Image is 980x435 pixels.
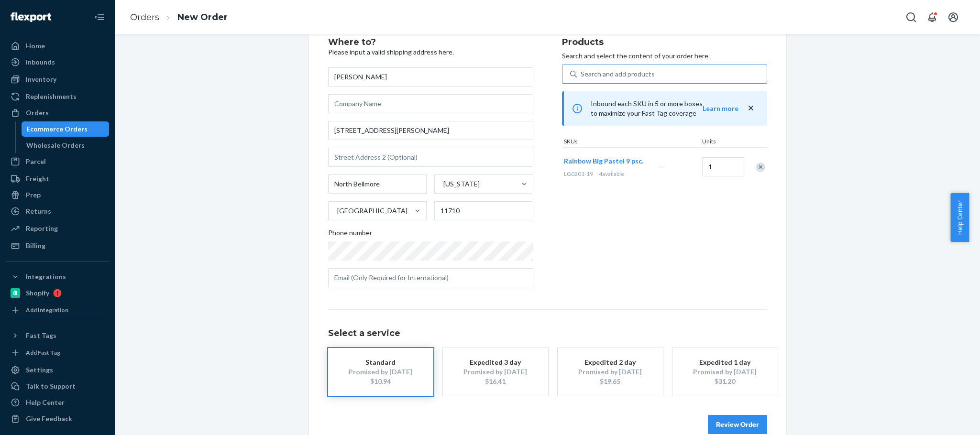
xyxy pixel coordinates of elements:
[442,179,443,189] input: [US_STATE]
[26,57,55,67] div: Inbounds
[572,367,649,377] div: Promised by [DATE]
[6,187,109,203] a: Prep
[659,163,665,171] span: —
[26,306,68,314] div: Add Integration
[26,331,56,340] div: Fast Tags
[328,38,533,47] h2: Where to?
[6,328,109,343] button: Fast Tags
[902,8,921,27] button: Open Search Box
[328,47,533,57] p: Please input a valid shipping address here.
[6,154,109,169] a: Parcel
[6,362,109,378] a: Settings
[26,365,53,375] div: Settings
[336,206,337,216] input: [GEOGRAPHIC_DATA]
[26,124,88,134] div: Ecommerce Orders
[599,170,624,177] span: 4 available
[26,207,51,216] div: Returns
[26,174,49,184] div: Freight
[26,272,66,282] div: Integrations
[700,137,743,147] div: Units
[328,348,433,396] button: StandardPromised by [DATE]$10.94
[6,238,109,253] a: Billing
[708,415,767,434] button: Review Order
[562,91,767,126] div: Inbound each SKU in 5 or more boxes to maximize your Fast Tag coverage
[122,3,235,32] ol: breadcrumbs
[703,104,738,113] button: Learn more
[6,395,109,410] a: Help Center
[26,288,49,298] div: Shopify
[702,157,744,176] input: Quantity
[328,148,533,167] input: Street Address 2 (Optional)
[26,414,72,424] div: Give Feedback
[26,108,49,118] div: Orders
[328,94,533,113] input: Company Name
[687,377,763,386] div: $31.20
[564,157,643,165] span: Rainbow Big Pastel 9 psc.
[6,411,109,426] button: Give Feedback
[564,156,643,166] button: Rainbow Big Pastel 9 psc.
[6,105,109,120] a: Orders
[26,241,45,250] div: Billing
[328,121,533,140] input: Street Address
[443,348,548,396] button: Expedited 3 dayPromised by [DATE]$16.41
[6,269,109,284] button: Integrations
[328,228,372,241] span: Phone number
[328,67,533,87] input: First & Last Name
[26,41,45,51] div: Home
[177,12,228,22] a: New Order
[6,379,109,394] a: Talk to Support
[457,367,534,377] div: Promised by [DATE]
[572,358,649,367] div: Expedited 2 day
[342,367,419,377] div: Promised by [DATE]
[6,204,109,219] a: Returns
[26,190,41,200] div: Prep
[562,51,767,61] p: Search and select the content of your order here.
[581,69,655,79] div: Search and add products
[558,348,663,396] button: Expedited 2 dayPromised by [DATE]$19.65
[26,224,58,233] div: Reporting
[26,75,56,84] div: Inventory
[26,92,77,101] div: Replenishments
[564,170,593,177] span: LG0201-19
[342,358,419,367] div: Standard
[328,174,427,194] input: City
[572,377,649,386] div: $19.65
[6,171,109,186] a: Freight
[6,38,109,54] a: Home
[11,12,51,22] img: Flexport logo
[950,193,969,242] button: Help Center
[6,54,109,70] a: Inbounds
[328,268,533,287] input: Email (Only Required for International)
[130,12,159,22] a: Orders
[923,8,942,27] button: Open notifications
[26,157,46,166] div: Parcel
[26,348,60,357] div: Add Fast Tag
[944,8,963,27] button: Open account menu
[26,141,85,150] div: Wholesale Orders
[443,179,480,189] div: [US_STATE]
[6,72,109,87] a: Inventory
[562,137,700,147] div: SKUs
[6,285,109,301] a: Shopify
[672,348,778,396] button: Expedited 1 dayPromised by [DATE]$31.20
[337,206,407,216] div: [GEOGRAPHIC_DATA]
[434,201,533,220] input: ZIP Code
[26,381,76,391] div: Talk to Support
[457,377,534,386] div: $16.41
[687,358,763,367] div: Expedited 1 day
[26,398,65,407] div: Help Center
[6,89,109,104] a: Replenishments
[342,377,419,386] div: $10.94
[6,221,109,236] a: Reporting
[562,38,767,47] h2: Products
[6,347,109,359] a: Add Fast Tag
[6,304,109,316] a: Add Integration
[457,358,534,367] div: Expedited 3 day
[22,138,110,153] a: Wholesale Orders
[22,121,110,137] a: Ecommerce Orders
[756,163,765,172] div: Remove Item
[90,8,109,27] button: Close Navigation
[687,367,763,377] div: Promised by [DATE]
[746,103,756,113] button: close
